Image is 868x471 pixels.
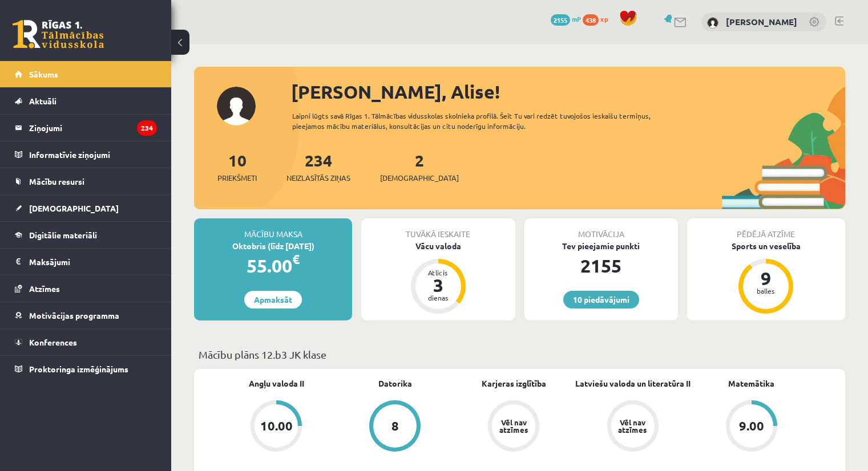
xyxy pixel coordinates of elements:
[391,420,399,432] div: 8
[29,310,119,320] span: Motivācijas programma
[361,240,515,315] a: Vācu valoda Atlicis 3 dienas
[361,240,515,252] div: Vācu valoda
[421,294,455,301] div: dienas
[286,150,350,184] a: 234Neizlasītās ziņas
[524,240,678,252] div: Tev pieejamie punkti
[563,291,639,308] a: 10 piedāvājumi
[687,240,845,252] div: Sports un veselība
[380,172,459,184] span: [DEMOGRAPHIC_DATA]
[15,275,157,302] a: Atzīmes
[29,115,157,141] legend: Ziņojumi
[29,96,56,106] span: Aktuāli
[137,120,157,136] i: 234
[482,377,546,389] a: Karjeras izglītība
[29,364,128,374] span: Proktoringa izmēģinājums
[15,249,157,275] a: Maksājumi
[244,291,302,308] a: Apmaksāt
[336,400,454,454] a: 8
[15,168,157,194] a: Mācību resursi
[692,400,811,454] a: 9.00
[15,195,157,221] a: [DEMOGRAPHIC_DATA]
[29,337,77,347] span: Konferences
[524,218,678,240] div: Motivācija
[249,377,304,389] a: Angļu valoda II
[378,377,412,389] a: Datorika
[728,377,774,389] a: Matemātika
[707,17,718,29] img: Alise Strēlniece
[29,249,157,275] legend: Maksājumi
[199,347,841,362] p: Mācību plāns 12.b3 JK klase
[15,302,157,328] a: Motivācijas programma
[291,78,845,105] div: [PERSON_NAME], Alise!
[15,61,157,87] a: Sākums
[687,240,845,315] a: Sports un veselība 9 balles
[726,16,797,27] a: [PERSON_NAME]
[15,115,157,141] a: Ziņojumi234
[524,252,678,279] div: 2155
[600,14,608,23] span: xp
[498,419,530,433] div: Vēl nav atzīmes
[15,356,157,382] a: Proktoringa izmēģinājums
[29,283,60,294] span: Atzīmes
[749,287,783,294] div: balles
[286,172,350,184] span: Neizlasītās ziņas
[739,420,764,432] div: 9.00
[217,400,336,454] a: 10.00
[617,419,649,433] div: Vēl nav atzīmes
[292,111,683,131] div: Laipni lūgts savā Rīgas 1. Tālmācības vidusskolas skolnieka profilā. Šeit Tu vari redzēt tuvojošo...
[574,400,692,454] a: Vēl nav atzīmes
[687,218,845,240] div: Pēdējā atzīme
[194,240,352,252] div: Oktobris (līdz [DATE])
[15,222,157,248] a: Digitālie materiāli
[260,420,293,432] div: 10.00
[421,276,455,294] div: 3
[551,14,570,26] span: 2155
[29,230,97,240] span: Digitālie materiāli
[583,14,599,26] span: 438
[29,141,157,168] legend: Informatīvie ziņojumi
[13,20,104,48] a: Rīgas 1. Tālmācības vidusskola
[15,329,157,355] a: Konferences
[292,251,300,267] span: €
[29,69,58,79] span: Sākums
[29,203,119,213] span: [DEMOGRAPHIC_DATA]
[194,218,352,240] div: Mācību maksa
[583,14,613,23] a: 438 xp
[551,14,581,23] a: 2155 mP
[454,400,573,454] a: Vēl nav atzīmes
[749,269,783,287] div: 9
[15,141,157,168] a: Informatīvie ziņojumi
[572,14,581,23] span: mP
[575,377,691,389] a: Latviešu valoda un literatūra II
[217,150,257,184] a: 10Priekšmeti
[361,218,515,240] div: Tuvākā ieskaite
[194,252,352,279] div: 55.00
[15,88,157,114] a: Aktuāli
[217,172,257,184] span: Priekšmeti
[380,150,459,184] a: 2[DEMOGRAPHIC_DATA]
[421,269,455,276] div: Atlicis
[29,176,84,186] span: Mācību resursi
